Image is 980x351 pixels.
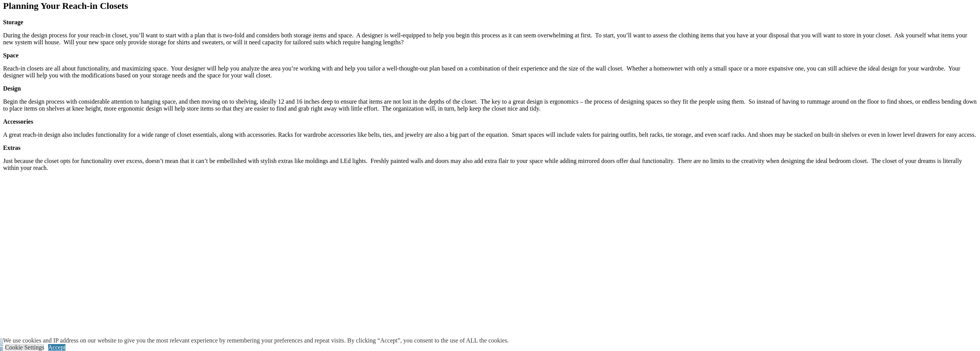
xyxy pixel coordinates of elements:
[3,118,33,125] strong: Accessories
[3,98,977,112] p: Begin the design process with considerable attention to hanging space, and then moving on to shel...
[3,52,18,59] strong: Space
[3,65,977,79] p: Reach-in closets are all about functionality, and maximizing space. Your designer will help you a...
[3,85,21,92] strong: Design
[3,32,977,46] p: During the design process for your reach-in closet, you’ll want to start with a plan that is two-...
[3,144,20,151] strong: Extras
[3,131,977,138] p: A great reach-in design also includes functionality for a wide range of closet essentials, along ...
[3,337,509,344] div: We use cookies and IP address on our website to give you the most relevant experience by remember...
[3,19,23,25] strong: Storage
[3,1,977,11] h2: Planning Your Reach-in Closets
[5,344,44,351] a: Cookie Settings
[3,158,977,171] p: Just because the closet opts for functionality over excess, doesn’t mean that it can’t be embelli...
[48,344,65,351] a: Accept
